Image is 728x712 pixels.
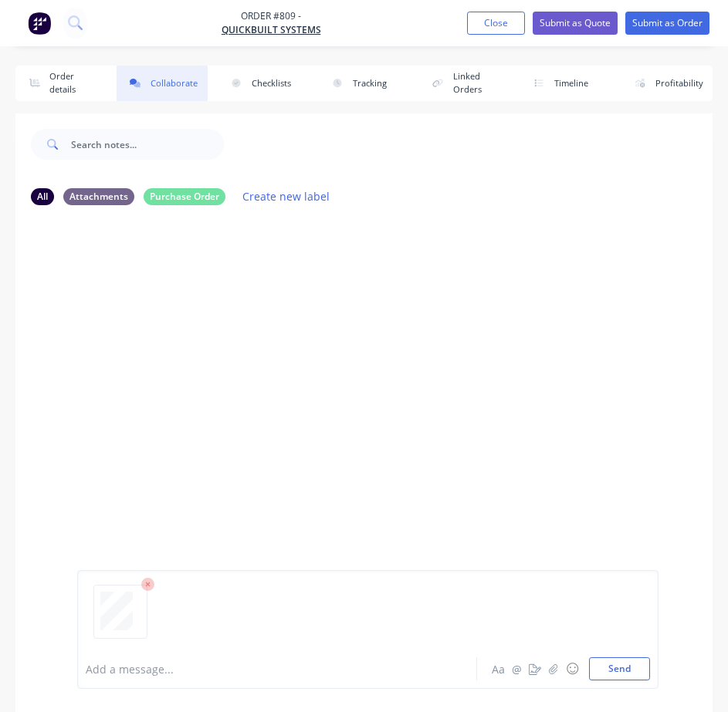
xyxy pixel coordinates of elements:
button: Timeline [520,66,612,101]
button: Tracking [318,66,410,101]
button: Aa [489,660,507,678]
img: Factory [28,12,51,35]
button: Collaborate [117,66,208,101]
button: ☺ [563,660,581,678]
button: Submit as Quote [533,12,618,35]
button: Order details [15,66,107,101]
span: Order #809 - [222,9,321,23]
button: Close [467,12,525,35]
button: Checklists [217,66,309,101]
button: @ [507,660,526,678]
button: Linked Orders [419,66,511,101]
button: Submit as Order [625,12,709,35]
button: Send [589,657,650,680]
div: All [31,188,54,205]
div: Attachments [63,188,134,205]
button: Create new label [235,186,338,207]
input: Search notes... [71,129,224,160]
div: Purchase Order [144,188,225,205]
button: Profitability [621,66,713,101]
a: Quickbuilt Systems [222,23,321,37]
